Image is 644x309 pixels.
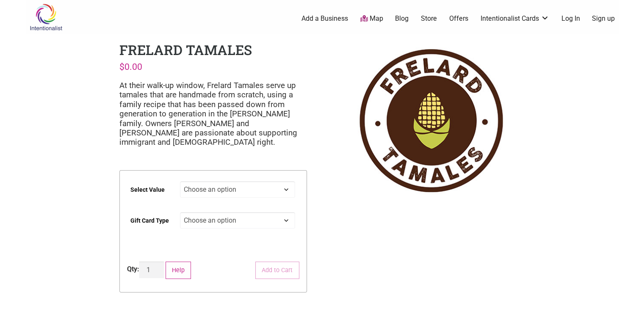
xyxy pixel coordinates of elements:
[561,14,580,23] a: Log In
[166,262,191,279] button: Help
[337,41,525,201] img: Frelard Tamales logo
[301,14,348,23] a: Add a Business
[481,14,549,23] a: Intentionalist Cards
[421,14,437,23] a: Store
[139,262,164,278] input: Product quantity
[119,61,142,72] bdi: 0.00
[119,81,307,147] p: At their walk-up window, Frelard Tamales serve up tamales that are handmade from scratch, using a...
[26,3,66,31] img: Intentionalist
[130,211,169,230] label: Gift Card Type
[395,14,409,23] a: Blog
[255,262,299,279] button: Add to Cart
[449,14,468,23] a: Offers
[360,14,383,24] a: Map
[119,61,124,72] span: $
[130,180,165,199] label: Select Value
[592,14,615,23] a: Sign up
[127,264,139,274] div: Qty:
[119,41,252,59] h1: Frelard Tamales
